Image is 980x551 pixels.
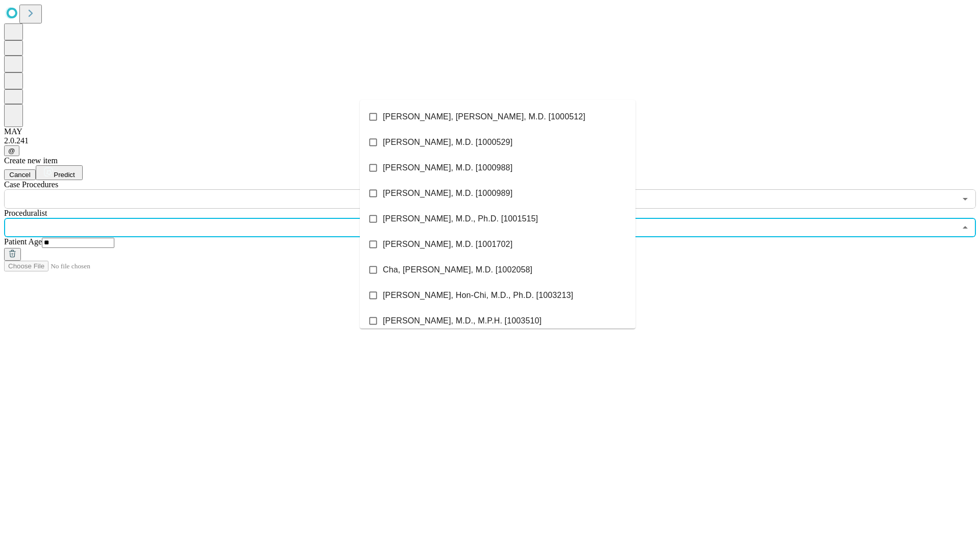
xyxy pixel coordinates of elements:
[4,180,58,189] span: Scheduled Procedure
[383,238,512,251] span: [PERSON_NAME], M.D. [1001702]
[4,127,976,136] div: MAY
[383,111,585,123] span: [PERSON_NAME], [PERSON_NAME], M.D. [1000512]
[36,165,83,180] button: Predict
[4,169,36,180] button: Cancel
[383,315,542,327] span: [PERSON_NAME], M.D., M.P.H. [1003510]
[4,237,42,246] span: Patient Age
[8,147,15,155] span: @
[958,220,972,235] button: Close
[383,264,532,276] span: Cha, [PERSON_NAME], M.D. [1002058]
[9,171,31,179] span: Cancel
[383,213,538,225] span: [PERSON_NAME], M.D., Ph.D. [1001515]
[4,136,976,145] div: 2.0.241
[4,209,47,217] span: Proceduralist
[958,192,972,206] button: Open
[54,171,75,179] span: Predict
[4,145,19,156] button: @
[4,156,58,165] span: Create new item
[383,136,512,148] span: [PERSON_NAME], M.D. [1000529]
[383,162,512,174] span: [PERSON_NAME], M.D. [1000988]
[383,289,573,302] span: [PERSON_NAME], Hon-Chi, M.D., Ph.D. [1003213]
[383,187,512,199] span: [PERSON_NAME], M.D. [1000989]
